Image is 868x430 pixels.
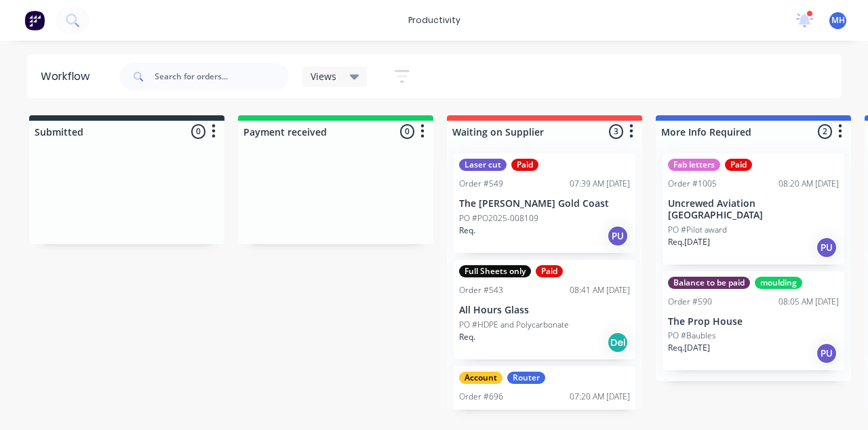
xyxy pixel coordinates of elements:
[668,236,710,248] p: Req. [DATE]
[459,305,630,316] p: All Hours Glass
[459,284,503,296] div: Order #543
[668,178,717,190] div: Order #1005
[663,271,844,371] div: Balance to be paidmouldingOrder #59008:05 AM [DATE]The Prop HousePO #BaublesReq.[DATE]PU
[459,212,538,224] p: PO #PO2025-008109
[668,224,727,236] p: PO #Pilot award
[41,69,96,85] div: Workflow
[725,159,752,171] div: Paid
[755,277,802,289] div: moulding
[816,343,837,364] div: PU
[668,316,839,328] p: The Prop House
[668,330,716,342] p: PO #Baubles
[570,391,630,403] div: 07:20 AM [DATE]
[454,260,635,359] div: Full Sheets onlyPaidOrder #54308:41 AM [DATE]All Hours GlassPO #HDPE and PolycarbonateReq.Del
[536,265,563,277] div: Paid
[24,10,45,31] img: Factory
[459,178,503,190] div: Order #549
[311,69,336,83] span: Views
[454,153,635,253] div: Laser cutPaidOrder #54907:39 AM [DATE]The [PERSON_NAME] Gold CoastPO #PO2025-008109Req.PU
[401,10,467,31] div: productivity
[459,331,475,343] p: Req.
[778,178,839,190] div: 08:20 AM [DATE]
[507,372,545,384] div: Router
[459,391,503,403] div: Order #696
[459,198,630,210] p: The [PERSON_NAME] Gold Coast
[459,372,502,384] div: Account
[831,14,845,26] span: MH
[459,265,531,277] div: Full Sheets only
[668,277,750,289] div: Balance to be paid
[459,159,507,171] div: Laser cut
[668,198,839,221] p: Uncrewed Aviation [GEOGRAPHIC_DATA]
[663,153,844,265] div: Fab lettersPaidOrder #100508:20 AM [DATE]Uncrewed Aviation [GEOGRAPHIC_DATA]PO #Pilot awardReq.[D...
[778,296,839,308] div: 08:05 AM [DATE]
[668,342,710,354] p: Req. [DATE]
[155,63,289,90] input: Search for orders...
[607,225,629,247] div: PU
[607,332,629,353] div: Del
[668,296,712,308] div: Order #590
[459,319,569,331] p: PO #HDPE and Polycarbonate
[816,237,837,258] div: PU
[570,178,630,190] div: 07:39 AM [DATE]
[459,224,475,237] p: Req.
[570,284,630,296] div: 08:41 AM [DATE]
[668,159,720,171] div: Fab letters
[511,159,538,171] div: Paid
